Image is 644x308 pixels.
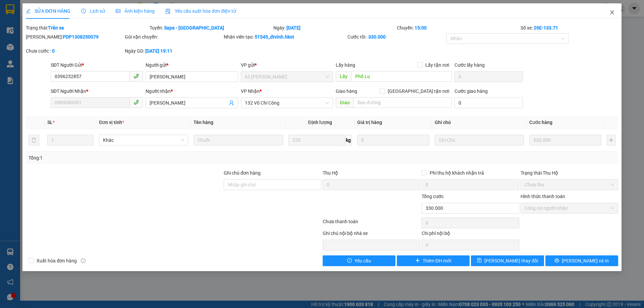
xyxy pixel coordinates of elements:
[29,154,249,162] div: Tổng: 1
[34,257,79,264] span: Xuất hóa đơn hàng
[241,61,333,69] div: VP gửi
[26,9,31,13] span: edit
[164,25,224,30] b: Sapa - [GEOGRAPHIC_DATA]
[534,25,558,30] b: 29E-133.71
[368,34,386,40] b: 330.000
[323,170,338,176] span: Thu Hộ
[133,100,139,105] span: phone
[471,255,544,266] button: save[PERSON_NAME] thay đổi
[26,47,123,55] div: Chưa cước :
[427,169,487,177] span: Phí thu hộ khách nhận trả
[336,62,355,68] span: Lấy hàng
[354,97,452,108] input: Dọc đường
[357,135,429,145] input: 0
[525,203,614,213] span: Công nợ người nhận
[194,135,283,145] input: VD: Bàn, Ghế
[347,33,445,41] div: Cước rồi :
[245,98,329,108] span: 132 Võ Chí Công
[26,33,123,41] div: [PERSON_NAME]:
[51,87,143,95] div: SĐT Người Nhận
[125,33,222,41] div: Gói vận chuyển:
[323,230,420,240] div: Ghi chú nội bộ nhà xe
[146,87,238,95] div: Người nhận
[286,25,301,30] b: [DATE]
[165,8,236,14] span: Yêu cầu xuất hóa đơn điện tử
[355,257,371,264] span: Yêu cầu
[336,97,354,108] span: Giao
[521,169,618,177] div: Trạng thái Thu Hộ
[609,10,615,15] span: close
[224,33,346,41] div: Nhân viên tạo:
[345,135,352,145] span: kg
[396,24,520,32] div: Chuyến:
[48,25,64,30] b: Trên xe
[81,258,86,263] span: info-circle
[29,135,39,145] button: delete
[520,24,619,32] div: Số xe:
[165,9,171,14] img: icon
[229,100,234,106] span: user-add
[146,61,238,69] div: Người gửi
[224,170,261,176] label: Ghi chú đơn hàng
[529,135,601,145] input: 0
[432,116,527,129] th: Ghi chú
[322,218,421,230] div: Chưa thanh toán
[415,25,427,30] b: 15:00
[116,8,155,14] span: Ảnh kiện hàng
[607,135,615,145] button: plus
[554,258,559,263] span: printer
[273,24,396,32] div: Ngày:
[423,257,451,264] span: Thêm ĐH mới
[529,120,552,125] span: Cước hàng
[336,71,351,82] span: Lấy
[116,9,120,13] span: picture
[477,258,482,263] span: save
[52,48,55,54] b: 0
[125,47,222,55] div: Ngày GD:
[103,135,184,145] span: Khác
[308,120,332,125] span: Định lượng
[145,48,172,54] b: [DATE] 19:11
[245,72,329,82] span: 63 Phan Đình Phùng
[133,73,139,79] span: phone
[99,120,124,125] span: Đơn vị tính
[435,135,524,145] input: Ghi Chú
[26,8,70,14] span: SỬA ĐƠN HÀNG
[241,88,260,94] span: VP Nhận
[25,24,149,32] div: Trạng thái:
[525,180,614,190] span: Chưa thu
[357,120,382,125] span: Giá trị hàng
[81,9,86,13] span: clock-circle
[194,120,213,125] span: Tên hàng
[385,87,452,95] span: [GEOGRAPHIC_DATA] tận nơi
[351,71,452,82] input: Dọc đường
[454,71,523,82] input: Cước lấy hàng
[562,257,609,264] span: [PERSON_NAME] và In
[422,230,519,240] div: Chi phí nội bộ
[255,34,294,40] b: 51545_dtvinh.hkot
[47,120,53,125] span: SL
[545,255,618,266] button: printer[PERSON_NAME] và In
[415,258,420,263] span: plus
[454,62,485,68] label: Cước lấy hàng
[323,255,395,266] button: exclamation-circleYêu cầu
[454,98,523,108] input: Cước giao hàng
[347,258,352,263] span: exclamation-circle
[454,88,488,94] label: Cước giao hàng
[224,179,321,190] input: Ghi chú đơn hàng
[603,3,622,22] button: Close
[63,34,99,40] b: PDP1308250079
[81,8,105,14] span: Lịch sử
[484,257,538,264] span: [PERSON_NAME] thay đổi
[521,194,565,199] label: Hình thức thanh toán
[51,61,143,69] div: SĐT Người Gửi
[422,194,444,199] span: Tổng cước
[336,88,357,94] span: Giao hàng
[423,61,452,69] span: Lấy tận nơi
[149,24,273,32] div: Tuyến:
[397,255,470,266] button: plusThêm ĐH mới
